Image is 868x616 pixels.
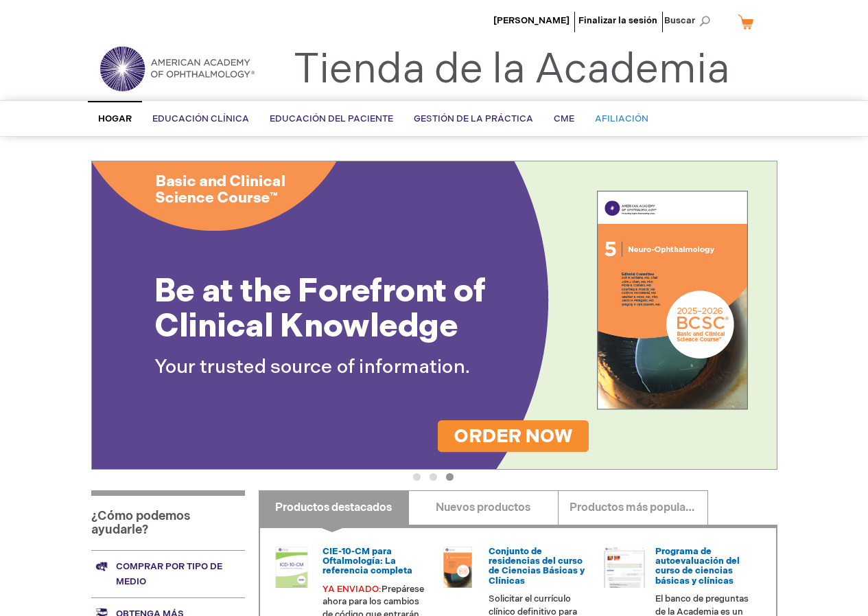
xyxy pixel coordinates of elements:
[322,584,382,595] font: YA ENVIADO:
[446,473,454,481] button: 3 of 3
[558,490,708,525] a: Productos más populares
[91,550,245,597] a: Comprar por tipo de medio
[91,509,190,537] font: ¿Cómo podemos ayudarle?
[152,113,249,124] font: Educación clínica
[604,547,645,588] img: bcscself_20.jpg
[595,113,648,124] font: Afiliación
[413,473,421,481] button: 1 of 3
[408,490,559,525] a: Nuevos productos
[322,546,412,577] a: CIE-10-CM para Oftalmología: La referencia completa
[578,15,657,26] a: Finalizar la sesión
[270,113,393,124] font: Educación del paciente
[570,501,701,514] font: Productos más populares
[271,547,312,588] img: 0120008u_42.png
[430,473,437,481] button: 2 of 3
[436,501,530,514] font: Nuevos productos
[259,490,409,525] a: Productos destacados
[664,15,695,26] font: Buscar
[437,547,478,588] img: 02850963u_47.png
[554,113,574,124] font: CME
[98,113,132,124] font: Hogar
[489,546,585,586] a: Conjunto de residencias del curso de Ciencias Básicas y Clínicas
[275,501,392,514] font: Productos destacados
[493,15,570,26] a: [PERSON_NAME]
[116,561,222,587] font: Comprar por tipo de medio
[655,546,740,586] a: Programa de autoevaluación del curso de ciencias básicas y clínicas
[294,45,730,95] a: Tienda de la Academia
[414,113,533,124] font: Gestión de la práctica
